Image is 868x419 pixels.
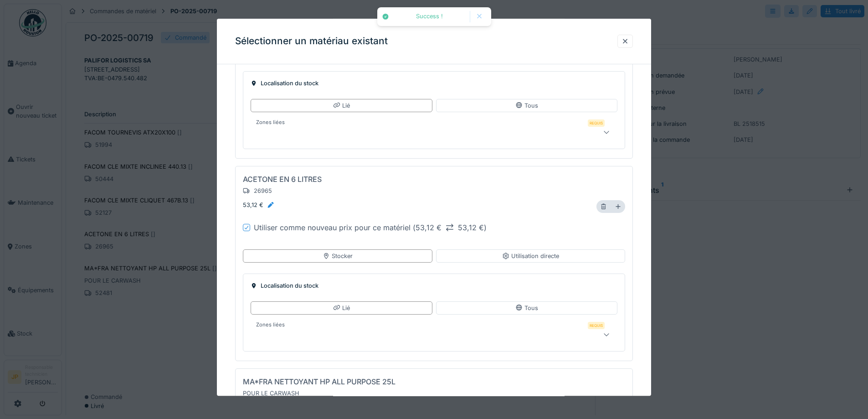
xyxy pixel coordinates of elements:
[333,101,350,110] div: Lié
[333,304,350,312] div: Lié
[323,252,353,261] div: Stocker
[588,322,605,329] div: Requis
[254,222,487,233] div: Utiliser comme nouveau prix pour ce matériel ( )
[515,101,538,110] div: Tous
[235,36,388,47] h3: Sélectionner un matériau existant
[416,222,484,233] div: 53,12 € 53,12 €
[588,119,605,127] div: Requis
[251,282,617,290] div: Localisation du stock
[254,321,287,329] label: Zones liées
[243,186,272,195] div: 26965
[251,79,617,88] div: Localisation du stock
[243,376,395,387] div: MA*FRA NETTOYANT HP ALL PURPOSE 25L
[243,174,322,185] div: ACETONE EN 6 LITRES
[243,387,589,399] div: POUR LE CARWASH
[394,13,465,21] div: Success !
[515,304,538,312] div: Tous
[254,119,287,126] label: Zones liées
[502,252,559,261] div: Utilisation directe
[243,201,274,209] div: 53,12 €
